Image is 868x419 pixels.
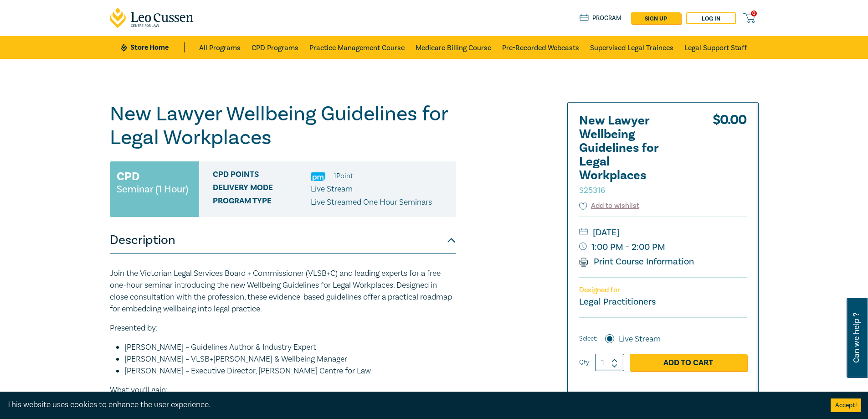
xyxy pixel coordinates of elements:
button: Add to wishlist [579,201,640,211]
span: Can we help ? [852,303,861,372]
img: Practice Management & Business Skills [311,172,325,181]
p: Join the Victorian Legal Services Board + Commissioner (VLSB+C) and leading experts for a free on... [110,268,456,315]
small: [DATE] [579,225,747,240]
small: S25316 [579,185,605,196]
h1: New Lawyer Wellbeing Guidelines for Legal Workplaces [110,102,456,150]
label: Live Stream [619,333,661,345]
p: Designed for [579,286,747,295]
span: CPD Points [213,170,311,182]
p: Live Streamed One Hour Seminars [311,197,432,208]
span: Delivery Mode [213,183,311,195]
span: 0 [751,10,757,16]
a: Supervised Legal Trainees [590,36,673,59]
button: Description [110,227,456,254]
a: Program [580,13,622,23]
li: [PERSON_NAME] – Guidelines Author & Industry Expert [124,341,456,353]
li: [PERSON_NAME] – Executive Director, [PERSON_NAME] Centre for Law [124,365,456,377]
a: Practice Management Course [309,36,405,59]
a: All Programs [199,36,241,59]
small: 1:00 PM - 2:00 PM [579,240,747,254]
p: What you’ll gain: [110,384,456,396]
span: Program type [213,197,311,208]
a: Add to Cart [630,354,747,371]
small: Seminar (1 Hour) [117,185,188,194]
small: Legal Practitioners [579,296,656,308]
a: Medicare Billing Course [416,36,491,59]
li: [PERSON_NAME] – VLSB+[PERSON_NAME] & Wellbeing Manager [124,353,456,365]
span: Select: [579,334,597,344]
input: 1 [595,354,624,371]
div: $ 0.00 [713,114,747,201]
label: Qty [579,357,589,367]
span: Live Stream [311,184,353,194]
h2: New Lawyer Wellbeing Guidelines for Legal Workplaces [579,114,679,196]
h3: CPD [117,168,139,185]
a: CPD Programs [252,36,298,59]
a: Pre-Recorded Webcasts [502,36,579,59]
li: 1 Point [334,170,353,182]
a: Log in [686,12,736,24]
a: sign up [631,12,681,24]
div: This website uses cookies to enhance the user experience. [7,399,817,411]
p: Presented by: [110,322,456,334]
a: Print Course Information [579,256,694,268]
a: Legal Support Staff [684,36,747,59]
button: Accept cookies [831,398,861,412]
a: Store Home [121,42,184,52]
